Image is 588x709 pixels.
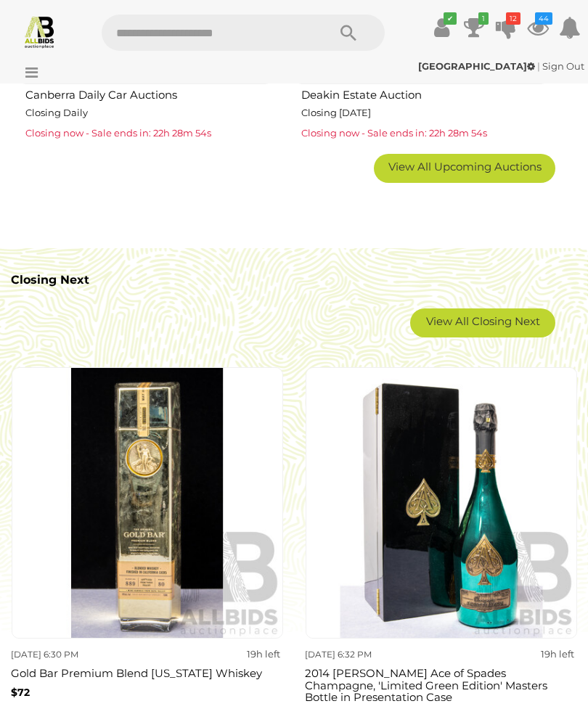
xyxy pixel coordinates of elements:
p: Closing [DATE] [301,104,548,121]
span: Closing now - Sale ends in: 22h 28m 54s [301,127,487,139]
strong: 19h left [541,648,574,660]
a: [GEOGRAPHIC_DATA] [418,60,537,72]
h3: 2014 [PERSON_NAME] Ace of Spades Champagne, 'Limited Green Edition' Masters Bottle in Presentatio... [305,664,577,704]
h2: Deakin Estate Auction [301,86,548,102]
i: ✔ [444,12,457,25]
b: Closing Next [11,273,89,287]
span: Closing now - Sale ends in: 22h 28m 54s [25,127,211,139]
a: 12 [495,15,517,41]
p: Closing Daily [25,104,272,121]
i: 12 [506,12,520,25]
a: Sign Out [542,60,584,72]
b: $72 [11,686,30,699]
img: Allbids.com.au [23,15,57,49]
span: | [537,60,540,72]
div: [DATE] 6:30 PM [11,647,142,663]
img: 2014 Armand De Brignac Ace of Spades Champagne, 'Limited Green Edition' Masters Bottle in Present... [306,367,577,639]
a: View All Closing Next [410,308,555,337]
a: 1 [463,15,485,41]
span: View All Upcoming Auctions [388,160,542,173]
a: View All Upcoming Auctions [374,154,555,183]
i: 1 [478,12,489,25]
img: Gold Bar Premium Blend California Whiskey [12,367,283,639]
a: ✔ [431,15,453,41]
strong: [GEOGRAPHIC_DATA] [418,60,535,72]
a: 44 [527,15,549,41]
button: Search [312,15,385,51]
h2: Canberra Daily Car Auctions [25,86,272,102]
strong: 19h left [247,648,280,660]
i: 44 [535,12,552,25]
h3: Gold Bar Premium Blend [US_STATE] Whiskey [11,664,283,680]
div: [DATE] 6:32 PM [305,647,436,663]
